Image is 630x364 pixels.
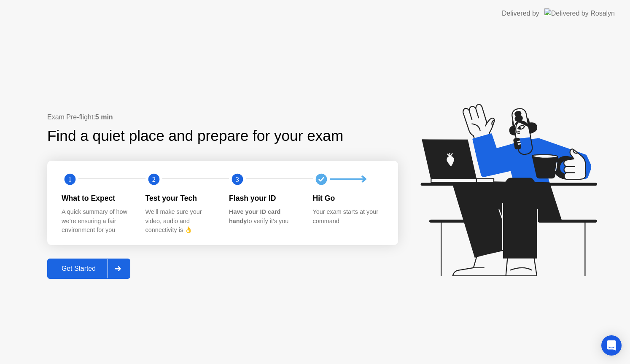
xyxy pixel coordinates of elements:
text: 2 [152,175,155,183]
div: Flash your ID [229,193,299,204]
div: Exam Pre-flight: [47,112,398,122]
div: Open Intercom Messenger [601,335,622,356]
b: Have your ID card handy [229,208,280,224]
text: 3 [236,175,239,183]
div: Find a quiet place and prepare for your exam [47,125,345,147]
div: Delivered by [502,8,539,19]
b: 5 min [95,113,113,121]
div: A quick summary of how we’re ensuring a fair environment for you [62,208,132,235]
div: Test your Tech [145,193,216,204]
text: 1 [68,175,72,183]
div: Hit Go [313,193,383,204]
div: Get Started [50,265,108,272]
div: Your exam starts at your command [313,208,383,226]
img: Delivered by Rosalyn [544,8,615,18]
div: What to Expect [62,193,132,204]
button: Get Started [47,259,130,279]
div: We’ll make sure your video, audio and connectivity is 👌 [145,208,216,235]
div: to verify it’s you [229,208,299,226]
